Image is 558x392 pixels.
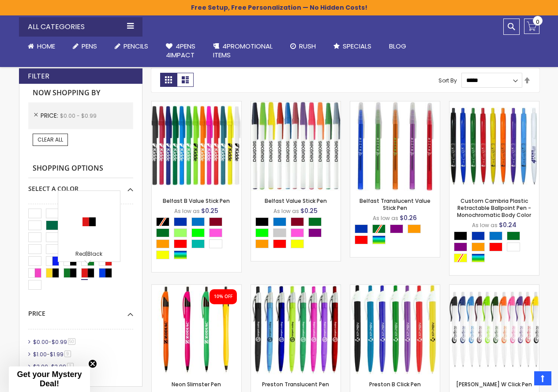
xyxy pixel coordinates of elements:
div: Black [255,217,269,226]
span: As low as [373,214,398,222]
span: Price [41,111,60,120]
div: Red [355,235,368,244]
div: Red|Black [60,250,118,259]
a: Specials [325,37,380,56]
a: 0 [524,19,539,34]
div: Blue Light [489,231,502,240]
div: Green [156,228,169,237]
img: Belfast Value Stick Pen [251,101,341,191]
div: Yellow [291,239,304,248]
div: Select A Color [255,217,341,250]
div: 10% OFF [214,294,232,300]
strong: Shopping Options [28,159,133,178]
div: Blue [355,224,368,233]
span: $3.99 [51,363,66,370]
span: $0.26 [400,213,417,222]
div: Orange [156,239,169,248]
a: $1.00-$1.999 [31,351,74,358]
a: Clear All [33,134,68,146]
span: 4Pens 4impact [166,41,195,60]
span: Clear All [37,136,63,143]
div: White [209,239,222,248]
div: Red [174,239,187,248]
strong: Filter [28,71,49,81]
a: Top [534,371,551,385]
span: $0.24 [499,220,517,229]
img: Belfast B Value Stick Pen [152,101,241,191]
a: Neon Slimster Pen [172,381,221,388]
span: 0 [536,18,539,26]
div: White [507,243,520,251]
span: $3.00 [33,363,48,370]
a: Blog [380,37,415,56]
div: Orange [408,224,421,233]
a: Belfast B Value Stick Pen [163,197,230,205]
div: Burgundy [209,217,222,226]
div: Red [489,243,502,251]
div: Black [454,231,467,240]
div: Green [308,217,322,226]
label: Sort By [438,76,457,84]
span: Pens [82,41,97,51]
div: Select A Color [454,231,539,265]
img: Preston Translucent Pen [251,285,341,374]
span: As low as [273,207,299,215]
span: $1.99 [50,351,64,358]
span: Specials [343,41,371,51]
span: 9 [64,351,71,357]
a: 4Pens4impact [157,37,204,65]
span: Pencils [124,41,148,51]
span: $0.00 - $0.99 [60,112,97,119]
span: As low as [472,221,498,229]
span: $1.00 [33,351,47,358]
a: Pencils [106,37,157,56]
a: Custom Cambria Plastic Retractable Ballpoint Pen - Monochromatic Body Color [449,101,539,108]
div: Get your Mystery Deal!Close teaser [9,366,90,392]
img: Neon Slimster Pen [152,285,241,374]
div: Lime Green [191,228,205,237]
a: Preston W Click Pen [449,284,539,292]
div: Assorted [472,254,485,262]
span: Home [37,41,55,51]
span: 4PROMOTIONAL ITEMS [213,41,273,60]
div: Yellow [156,250,169,259]
span: 1 [67,363,74,370]
div: Select A Color [156,217,241,261]
div: Teal [191,239,205,248]
div: Select A Color [355,224,440,246]
img: Preston B Click Pen [350,285,440,374]
div: Blue [472,231,485,240]
span: $0.25 [300,206,318,215]
div: Blue Light [191,217,205,226]
span: $0.99 [52,338,67,346]
img: Custom Cambria Plastic Retractable Ballpoint Pen - Monochromatic Body Color [449,101,539,191]
a: 4PROMOTIONALITEMS [204,37,281,65]
a: Belfast Value Stick Pen [251,101,341,108]
a: Home [19,37,64,56]
img: Belfast Translucent Value Stick Pen [350,101,440,191]
div: Green Light [174,228,187,237]
div: Green [507,231,520,240]
div: Purple [308,228,322,237]
div: Assorted [372,235,386,244]
div: Select A Color [28,178,133,193]
a: Custom Cambria Plastic Retractable Ballpoint Pen - Monochromatic Body Color [457,197,531,219]
a: Preston Translucent Pen [262,381,329,388]
span: Blog [389,41,406,51]
div: Blue [174,217,187,226]
button: Close teaser [88,359,97,368]
span: Get your Mystery Deal! [17,370,82,388]
a: Preston B Click Pen [350,284,440,292]
span: $0.25 [201,206,218,215]
a: Preston Translucent Pen [251,284,341,292]
a: Belfast B Value Stick Pen [152,101,241,108]
div: Red [273,239,286,248]
img: Preston W Click Pen [449,285,539,374]
div: Grey Light [273,228,286,237]
a: Rush [281,37,325,56]
div: Price [28,303,133,318]
a: Belfast Value Stick Pen [265,197,327,205]
span: As low as [174,207,200,215]
div: Orange [472,243,485,251]
div: Orange [255,239,269,248]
